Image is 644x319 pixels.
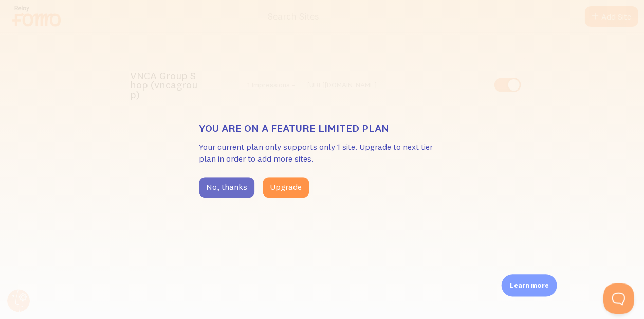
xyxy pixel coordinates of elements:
p: Learn more [509,280,548,290]
button: No, thanks [199,177,254,198]
h3: You are on a feature limited plan [199,121,446,135]
button: Upgrade [263,177,309,198]
p: Your current plan only supports only 1 site. Upgrade to next tier plan in order to add more sites. [199,141,446,165]
div: Learn more [501,274,557,296]
iframe: Help Scout Beacon - Open [603,283,634,314]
